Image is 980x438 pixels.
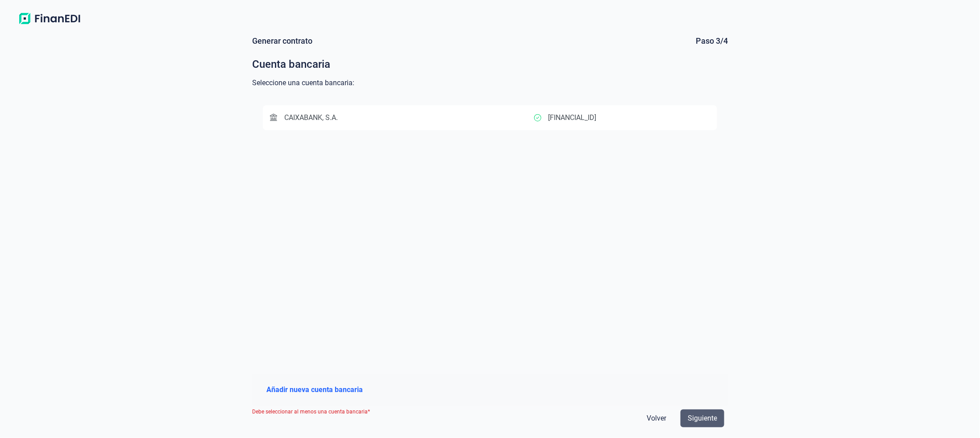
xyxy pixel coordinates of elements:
span: CAIXABANK, S.A. [284,113,338,122]
span: Siguiente [688,413,717,424]
p: [FINANCIAL_ID] [548,112,597,123]
button: Volver [639,409,673,427]
span: Añadir nueva cuenta bancaria [266,384,363,395]
button: Añadir nueva cuenta bancaria [259,381,370,399]
button: CAIXABANK, S.A.[FINANCIAL_ID] [263,105,717,130]
div: Paso 3/4 [696,36,728,46]
div: Seleccione una cuenta bancaria: [252,79,728,87]
div: Cuenta bancaria [252,57,728,71]
div: Generar contrato [252,36,312,46]
img: Logo de aplicación [14,11,85,27]
button: Siguiente [681,409,724,427]
span: Volver [647,413,666,424]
